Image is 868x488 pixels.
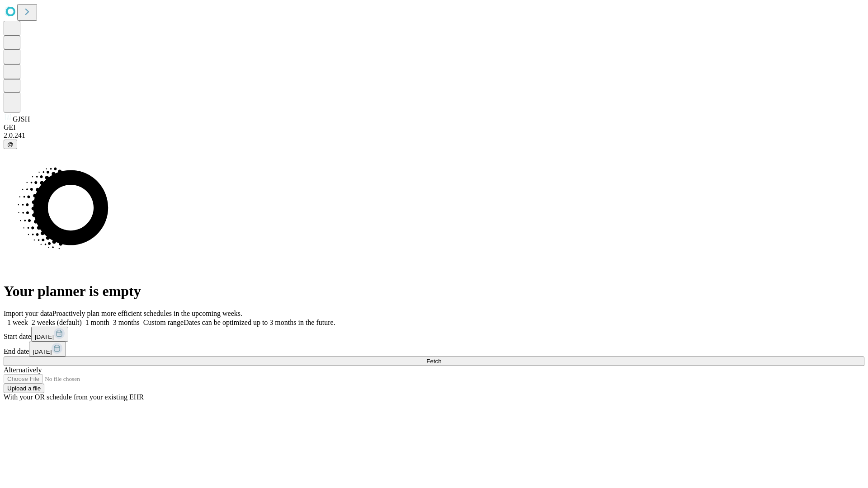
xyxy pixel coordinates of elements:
span: 1 week [7,319,28,326]
button: Fetch [4,357,864,366]
span: Proactively plan more efficient schedules in the upcoming weeks. [52,310,242,317]
span: With your OR schedule from your existing EHR [4,393,144,401]
span: Fetch [426,358,441,365]
button: @ [4,140,17,149]
span: 1 month [85,319,109,326]
button: [DATE] [31,327,68,342]
span: 3 months [113,319,140,326]
span: Custom range [143,319,184,326]
span: [DATE] [33,348,52,355]
span: @ [7,141,14,148]
h1: Your planner is empty [4,283,864,300]
div: Start date [4,327,864,342]
span: Alternatively [4,366,42,374]
span: Dates can be optimized up to 3 months in the future. [184,319,335,326]
div: End date [4,342,864,357]
span: 2 weeks (default) [32,319,82,326]
div: 2.0.241 [4,131,864,140]
span: Import your data [4,310,52,317]
button: Upload a file [4,384,44,393]
button: [DATE] [29,342,66,357]
span: GJSH [13,115,30,123]
div: GEI [4,123,864,131]
span: [DATE] [35,333,54,340]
